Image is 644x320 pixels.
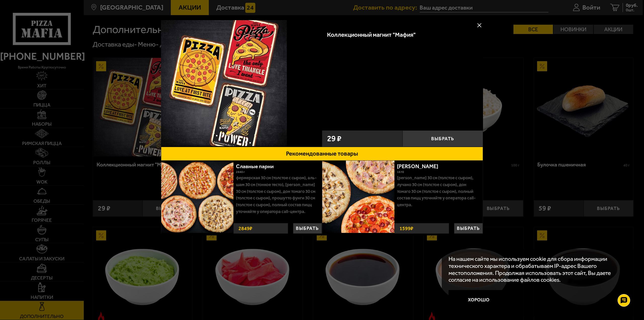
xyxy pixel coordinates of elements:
[397,163,445,169] a: [PERSON_NAME]
[293,223,322,234] button: Выбрать
[397,170,404,174] span: 1670
[237,223,254,233] strong: 2849 ₽
[454,223,483,234] button: Выбрать
[236,174,318,215] p: Фермерская 30 см (толстое с сыром), Аль-Шам 30 см (тонкое тесто), [PERSON_NAME] 30 см (толстое с ...
[397,174,479,208] p: [PERSON_NAME] 30 см (толстое с сыром), Лучано 30 см (толстое с сыром), Дон Томаго 30 см (толстое ...
[327,134,341,143] span: 29 ₽
[236,170,245,174] span: 2840 г
[236,163,280,169] a: Славные парни
[398,223,415,233] strong: 1599 ₽
[327,31,473,39] div: Коллекционный магнит "Мафия"
[449,256,625,283] p: На нашем сайте мы используем cookie для сбора информации технического характера и обрабатываем IP...
[161,20,322,147] a: Коллекционный магнит "Мафия"
[161,147,483,161] button: Рекомендованные товары
[403,130,483,147] button: Выбрать
[161,20,287,146] img: Коллекционный магнит "Мафия"
[449,290,509,310] button: Хорошо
